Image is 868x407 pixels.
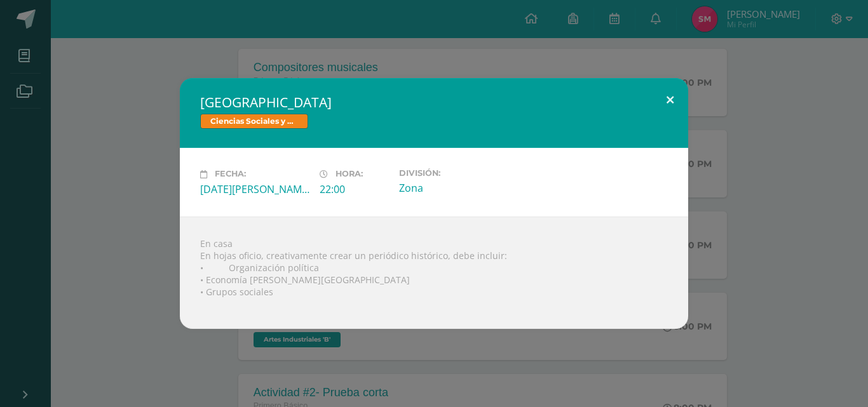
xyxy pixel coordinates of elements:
span: Fecha: [215,170,246,179]
h2: [GEOGRAPHIC_DATA] [200,93,668,111]
span: Hora: [336,170,363,179]
span: Ciencias Sociales y Formación Ciudadana [200,114,308,129]
div: 22:00 [320,182,389,196]
button: Close (Esc) [652,78,688,121]
div: [DATE][PERSON_NAME] [200,182,309,196]
label: División: [399,168,508,178]
div: Zona [399,181,508,195]
div: En casa En hojas oficio, creativamente crear un periódico histórico, debe incluir: •Organiza... [180,217,688,329]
